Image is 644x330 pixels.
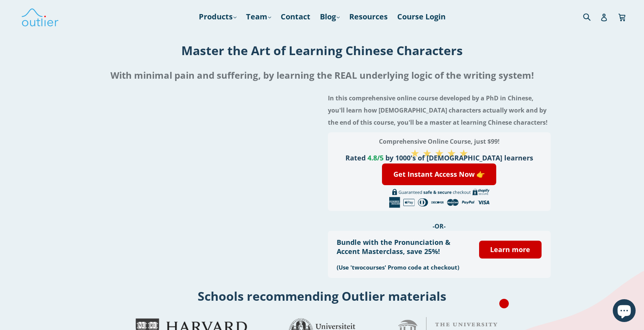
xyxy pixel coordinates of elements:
[410,146,468,160] span: ★ ★ ★ ★ ★
[345,153,366,162] span: Rated
[581,9,602,24] input: Search
[393,10,449,24] a: Course Login
[337,135,542,148] h3: Comprehensive Online Course, just $99!
[195,10,240,24] a: Products
[328,92,551,129] h4: In this comprehensive online course developed by a PhD in Chinese, you'll learn how [DEMOGRAPHIC_...
[337,263,468,271] h3: (Use 'twocourses' Promo code at checkout)
[345,10,392,24] a: Resources
[242,10,275,24] a: Team
[385,153,533,162] span: by 1000's of [DEMOGRAPHIC_DATA] learners
[382,163,496,185] a: Get Instant Access Now 👉
[479,241,542,259] a: Learn more
[94,88,316,213] iframe: Embedded Youtube Video
[316,10,344,24] a: Blog
[368,153,384,162] span: 4.8/5
[433,222,446,230] span: -OR-
[21,6,59,28] img: Outlier Linguistics
[277,10,314,24] a: Contact
[337,238,468,256] h3: Bundle with the Pronunciation & Accent Masterclass, save 25%!
[610,299,638,324] inbox-online-store-chat: Shopify online store chat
